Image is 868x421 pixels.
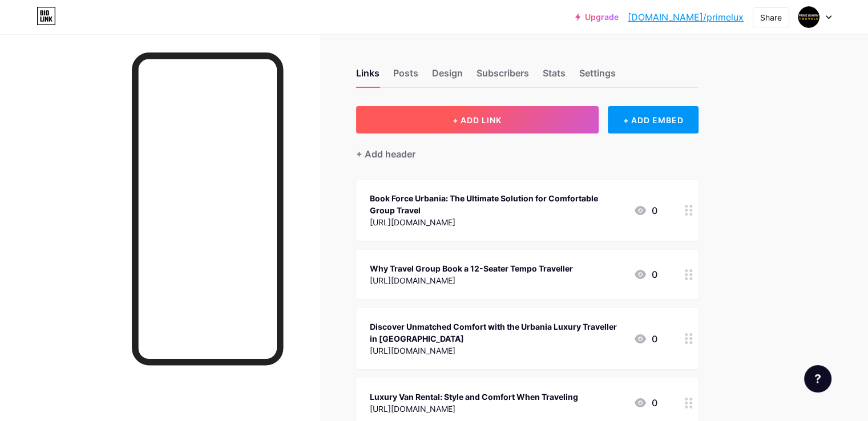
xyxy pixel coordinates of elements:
[356,147,415,161] div: + Add header
[370,274,573,286] div: [URL][DOMAIN_NAME]
[760,11,782,23] div: Share
[628,10,744,24] a: [DOMAIN_NAME]/primelux
[356,66,380,87] div: Links
[477,66,529,87] div: Subscribers
[543,66,566,87] div: Stats
[633,204,657,217] div: 0
[370,391,578,403] div: Luxury Van Rental: Style and Comfort When Traveling
[370,403,578,415] div: [URL][DOMAIN_NAME]
[370,216,624,228] div: [URL][DOMAIN_NAME]
[393,66,418,87] div: Posts
[370,192,624,216] div: Book Force Urbania: The Ultimate Solution for Comfortable Group Travel
[432,66,463,87] div: Design
[575,13,619,22] a: Upgrade
[370,262,573,274] div: Why Travel Group Book a 12-Seater Tempo Traveller
[798,6,819,28] img: Prime Luxury Travels
[453,115,502,125] span: + ADD LINK
[633,396,657,410] div: 0
[608,106,699,133] div: + ADD EMBED
[356,106,599,133] button: + ADD LINK
[370,345,624,357] div: [URL][DOMAIN_NAME]
[579,66,616,87] div: Settings
[633,268,657,281] div: 0
[633,332,657,346] div: 0
[370,321,624,345] div: Discover Unmatched Comfort with the Urbania Luxury Traveller in [GEOGRAPHIC_DATA]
